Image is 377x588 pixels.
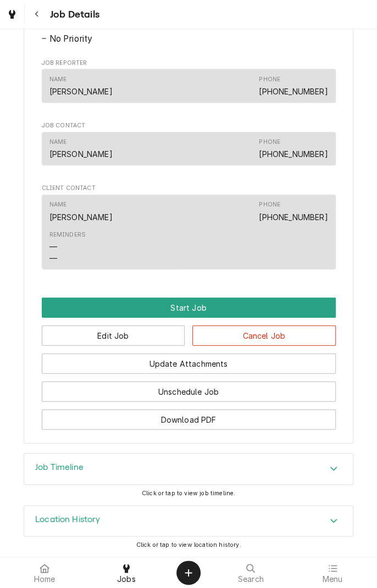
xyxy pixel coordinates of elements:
a: Jobs [86,559,167,586]
div: Contact [42,132,336,165]
div: Job Contact List [42,132,336,170]
button: Navigate back [27,4,47,24]
button: Download PDF [42,409,336,429]
a: Home [4,559,85,586]
div: Contact [42,69,336,102]
div: Name [49,75,67,83]
button: Update Attachments [42,353,336,373]
span: Job Details [47,7,99,22]
div: Job Reporter [42,58,336,108]
a: [PHONE_NUMBER] [259,86,328,96]
div: Phone [259,75,280,83]
a: Menu [292,559,373,586]
button: Create Object [176,561,201,585]
div: No Priority [42,32,336,45]
div: Phone [259,200,280,209]
div: Button Group Row [42,297,336,317]
span: Search [238,575,264,584]
div: Phone [259,137,328,159]
div: Phone [259,75,328,97]
button: Cancel Job [192,325,336,345]
div: Name [49,200,113,222]
h3: Job Timeline [35,462,84,473]
div: Name [49,200,67,209]
div: Job Timeline [24,453,353,485]
span: Click or tap to view location history. [136,541,241,548]
div: Priority [42,21,336,44]
button: Edit Job [42,325,185,345]
div: [PERSON_NAME] [49,211,113,222]
div: — [49,240,57,252]
button: Start Job [42,297,336,317]
div: Button Group Row [42,345,336,373]
div: Client Contact [42,183,336,274]
button: Accordion Details Expand Trigger [24,506,353,536]
h3: Location History [35,514,101,525]
div: Name [49,75,113,97]
div: Accordion Header [24,453,353,484]
span: Client Contact [42,183,336,192]
div: Button Group Row [42,373,336,401]
a: [PHONE_NUMBER] [259,212,328,221]
div: Reminders [49,230,86,239]
span: Job Contact [42,121,336,130]
a: Go to Jobs [2,4,22,24]
span: Jobs [117,575,136,584]
div: Client Contact List [42,194,336,275]
span: Home [34,575,56,584]
div: Reminders [49,230,86,264]
div: Job Reporter List [42,69,336,107]
div: Location History [24,505,353,537]
div: Phone [259,137,280,146]
div: Contact [42,194,336,270]
div: Button Group Row [42,401,336,429]
div: Job Contact [42,121,336,170]
div: Button Group Row [42,317,336,345]
div: — [49,252,57,264]
span: Click or tap to view job timeline. [142,489,235,496]
div: [PERSON_NAME] [49,85,113,97]
div: Accordion Header [24,506,353,536]
div: Button Group [42,297,336,429]
div: Name [49,137,113,159]
span: Priority [42,32,336,45]
span: Menu [322,575,342,584]
div: [PERSON_NAME] [49,148,113,159]
span: Job Reporter [42,58,336,67]
button: Unschedule Job [42,381,336,401]
a: Search [210,559,291,586]
div: Phone [259,200,328,222]
a: [PHONE_NUMBER] [259,149,328,158]
button: Accordion Details Expand Trigger [24,453,353,484]
div: Name [49,137,67,146]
